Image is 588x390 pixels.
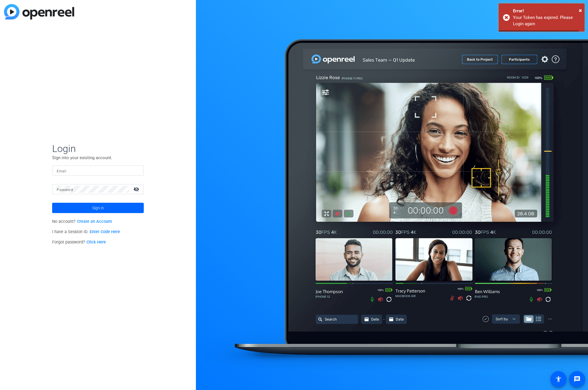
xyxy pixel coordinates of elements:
[513,14,580,27] div: Your Token has expired. Please Login again
[555,376,562,383] mat-icon: accessibility
[52,219,112,224] span: No account?
[579,7,582,14] span: ×
[513,8,580,14] div: Error!
[52,143,144,155] span: Login
[57,167,139,174] input: Enter Email Address
[574,376,581,383] mat-icon: message
[130,185,144,193] mat-icon: visibility_off
[52,229,120,234] span: I have a Session ID.
[57,169,66,173] mat-label: Email
[579,6,582,15] button: Close
[57,188,73,192] mat-label: Password
[86,240,106,245] a: Click Here
[77,219,112,224] a: Create an Account
[4,4,74,19] img: blue-gradient.svg
[92,201,104,215] span: Sign in
[52,155,144,161] p: Sign into your existing account.
[52,240,106,245] span: Forgot password?
[90,229,120,234] a: Enter Code Here
[52,203,144,213] button: Sign in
